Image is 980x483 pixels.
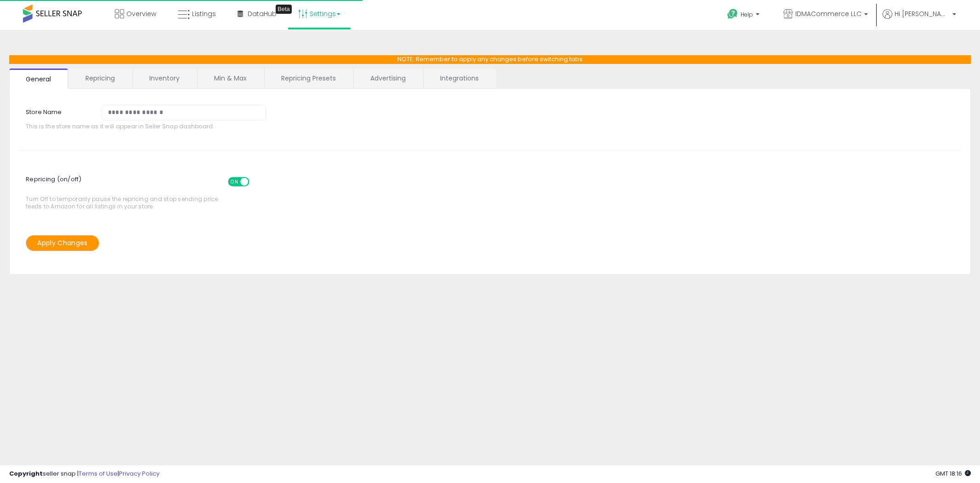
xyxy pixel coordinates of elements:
[9,69,68,89] a: General
[354,69,422,88] a: Advertising
[26,172,223,210] span: Turn Off to temporarily pause the repricing and stop sending price feeds to Amazon for all listin...
[424,69,495,88] a: Integrations
[265,69,352,88] a: Repricing Presets
[133,69,196,88] a: Inventory
[883,9,956,30] a: Hi [PERSON_NAME]
[795,9,861,18] span: IDMACommerce LLC
[26,235,99,251] button: Apply Changes
[9,55,971,64] p: NOTE: Remember to apply any changes before switching tabs
[26,170,258,195] span: Repricing (on/off)
[192,9,216,18] span: Listings
[198,69,263,88] a: Min & Max
[727,8,738,20] i: Get Help
[229,178,240,186] span: ON
[720,1,769,30] a: Help
[276,5,292,14] div: Tooltip anchor
[126,9,156,18] span: Overview
[69,69,131,88] a: Repricing
[26,123,273,130] span: This is the store name as it will appear in Seller Snap dashboard.
[741,11,753,18] span: Help
[19,105,95,117] label: Store Name
[895,9,950,18] span: Hi [PERSON_NAME]
[248,178,263,186] span: OFF
[248,9,277,18] span: DataHub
